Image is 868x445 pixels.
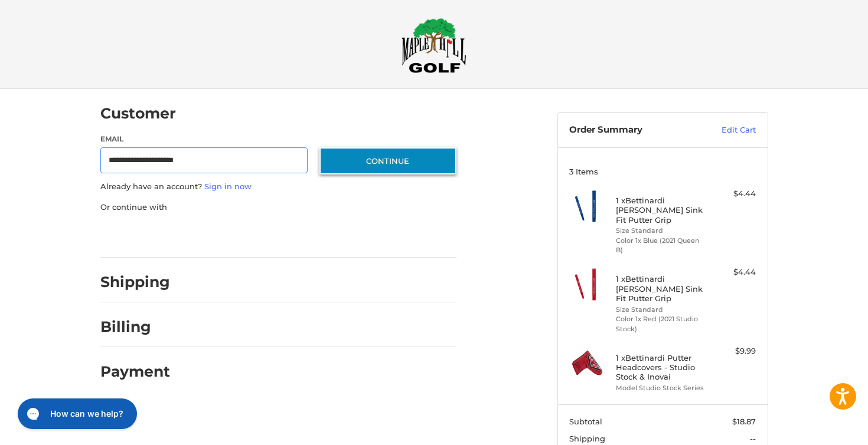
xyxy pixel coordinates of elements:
a: Sign in now [204,182,252,191]
a: Edit Cart [696,124,756,136]
iframe: PayPal-paypal [96,225,185,246]
p: Or continue with [100,202,456,213]
h3: Order Summary [569,124,696,136]
h2: Payment [100,362,170,381]
span: -- [750,434,756,443]
span: Subtotal [569,417,602,426]
h4: 1 x Bettinardi Putter Headcovers - Studio Stock & Inovai [616,353,706,382]
p: Already have an account? [100,181,456,193]
h4: 1 x Bettinardi [PERSON_NAME] Sink Fit Putter Grip [616,274,706,303]
h2: Billing [100,318,169,336]
li: Model Studio Stock Series [616,383,706,393]
div: $4.44 [709,266,756,278]
div: $9.99 [709,345,756,357]
li: Size Standard [616,226,706,236]
label: Email [100,134,308,144]
h3: 3 Items [569,167,756,176]
li: Color 1x Red (2021 Studio Stock) [616,314,706,334]
h2: Customer [100,104,176,123]
button: Continue [319,147,456,174]
span: $18.87 [732,417,756,426]
span: Shipping [569,434,605,443]
h2: Shipping [100,273,170,291]
div: $4.44 [709,188,756,200]
img: Maple Hill Golf [402,18,466,73]
li: Color 1x Blue (2021 Queen B) [616,236,706,255]
h4: 1 x Bettinardi [PERSON_NAME] Sink Fit Putter Grip [616,196,706,225]
iframe: Gorgias live chat messenger [12,394,141,433]
li: Size Standard [616,305,706,315]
